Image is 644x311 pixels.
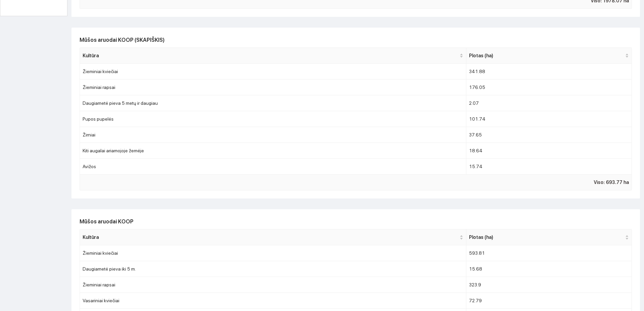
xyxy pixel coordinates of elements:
[83,234,458,241] span: Kultūra
[80,217,632,226] h2: Mūšos aruodai KOOP
[469,234,624,241] span: Plotas (ha)
[466,111,632,127] td: 101.74
[80,64,466,80] td: Žieminiai kviečiai
[83,52,458,59] span: Kultūra
[466,80,632,95] td: 176.05
[466,127,632,143] td: 37.65
[80,229,466,245] th: this column's title is Kultūra,this column is sortable
[466,293,632,309] td: 72.79
[466,48,632,64] th: this column's title is Plotas (ha),this column is sortable
[80,48,466,64] th: this column's title is Kultūra,this column is sortable
[466,245,632,261] td: 593.81
[80,245,466,261] td: Žieminiai kviečiai
[80,261,466,277] td: Daugiametė pieva iki 5 m.
[466,159,632,175] td: 15.74
[594,179,629,186] span: Viso: 693.77 ha
[80,143,466,159] td: Kiti augalai ariamojoje žemėje
[466,64,632,80] td: 341.88
[80,36,632,44] h2: Mūšos aruodai KOOP (SKAPIŠKIS)
[466,229,632,245] th: this column's title is Plotas (ha),this column is sortable
[80,80,466,95] td: Žieminiai rapsai
[466,277,632,293] td: 323.9
[466,143,632,159] td: 18.64
[80,127,466,143] td: Žirniai
[80,277,466,293] td: Žieminiai rapsai
[80,111,466,127] td: Pupos pupelės
[80,159,466,175] td: Avižos
[469,52,624,59] span: Plotas (ha)
[80,293,466,309] td: Vasariniai kviečiai
[80,95,466,111] td: Daugiametė pieva 5 metų ir daugiau
[466,95,632,111] td: 2.07
[466,261,632,277] td: 15.68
